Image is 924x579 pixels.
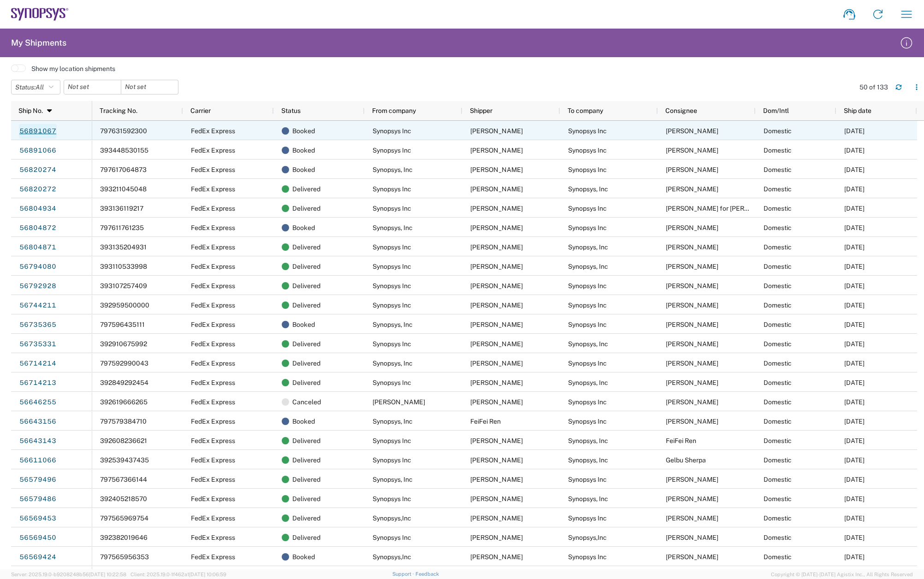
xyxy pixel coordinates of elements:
[568,127,607,135] span: Synopsys Inc
[19,356,57,371] a: 56714214
[191,340,235,348] span: FedEx Express
[292,392,321,412] span: Canceled
[292,508,320,528] span: Delivered
[844,398,865,406] span: 08/28/2025
[292,160,315,179] span: Booked
[100,166,147,173] span: 797617064873
[844,127,865,135] span: 09/22/2025
[392,571,415,577] a: Support
[666,379,718,386] span: Tony Davison
[100,514,148,522] span: 797565969754
[764,398,792,406] span: Domestic
[36,83,44,91] span: All
[844,456,865,464] span: 08/26/2025
[568,456,608,464] span: Synopsys, Inc
[190,107,211,114] span: Carrier
[373,185,411,193] span: Synopsys Inc
[666,301,718,309] span: Melissa Baudanza
[292,373,320,392] span: Delivered
[470,340,523,348] span: Melissa Baudanza
[373,243,411,251] span: Synopsys Inc
[666,476,718,483] span: Melissa Baudanza
[666,205,782,212] span: Nicole Carey for John Fisher
[292,450,320,470] span: Delivered
[19,318,57,332] a: 56735365
[373,340,411,348] span: Synopsys Inc
[191,456,235,464] span: FedEx Express
[666,185,718,193] span: Ryan Thomas
[19,453,57,468] a: 56611066
[19,201,57,216] a: 56804934
[568,224,607,231] span: Synopsys Inc
[568,379,608,386] span: Synopsys, Inc
[470,534,523,541] span: Melissa Baudanza
[191,437,235,444] span: FedEx Express
[100,224,144,231] span: 797611761235
[764,301,792,309] span: Domestic
[100,243,147,251] span: 393135204931
[89,572,126,577] span: [DATE] 10:22:58
[665,107,697,114] span: Consignee
[292,354,320,373] span: Delivered
[771,570,913,579] span: Copyright © [DATE]-[DATE] Agistix Inc., All Rights Reserved
[844,340,865,348] span: 09/08/2025
[470,456,523,464] span: Melissa Baudanza
[844,360,865,367] span: 09/04/2025
[19,298,57,313] a: 56744211
[292,470,320,489] span: Delivered
[844,379,865,386] span: 09/04/2025
[191,166,235,173] span: FedEx Express
[666,147,718,154] span: JoAnna Marchese
[19,492,57,507] a: 56579486
[373,437,411,444] span: Synopsys Inc
[18,107,43,114] span: Ship No.
[764,379,792,386] span: Domestic
[470,243,523,251] span: Melissa Baudanza
[19,124,57,139] a: 56891067
[100,263,147,270] span: 393110533998
[844,321,865,328] span: 09/08/2025
[100,321,145,328] span: 797596435111
[666,456,706,464] span: Gelbu Sherpa
[470,224,523,231] span: Aman Baig
[666,514,718,522] span: Melissa Baudanza
[764,553,792,561] span: Domestic
[191,495,235,502] span: FedEx Express
[191,514,235,522] span: FedEx Express
[844,553,865,561] span: 08/22/2025
[281,107,301,114] span: Status
[19,240,57,255] a: 56804871
[568,476,607,483] span: Synopsys Inc
[191,360,235,367] span: FedEx Express
[666,418,718,425] span: Melissa Baudanza
[100,127,147,135] span: 797631592300
[568,147,607,154] span: Synopsys Inc
[568,514,607,522] span: Synopsys Inc
[764,205,792,212] span: Domestic
[470,107,492,114] span: Shipper
[191,147,235,154] span: FedEx Express
[568,107,603,114] span: To company
[373,205,411,212] span: Synopsys Inc
[19,260,57,274] a: 56794080
[19,143,57,158] a: 56891066
[373,321,413,328] span: Synopsys, Inc
[292,179,320,199] span: Delivered
[191,224,235,231] span: FedEx Express
[19,221,57,236] a: 56804872
[666,340,718,348] span: Yibing Wang
[373,166,413,173] span: Synopsys, Inc
[19,414,57,429] a: 56643156
[470,301,523,309] span: Nicole Carey
[191,185,235,193] span: FedEx Express
[130,572,226,577] span: Client: 2025.19.0-1f462a1
[764,243,792,251] span: Domestic
[191,418,235,425] span: FedEx Express
[373,301,411,309] span: Synopsys Inc
[844,418,865,425] span: 08/28/2025
[568,398,607,406] span: Synopsys Inc
[100,534,148,541] span: 392382019646
[292,431,320,450] span: Delivered
[568,340,608,348] span: Synopsys, Inc
[470,418,501,425] span: FeiFei Ren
